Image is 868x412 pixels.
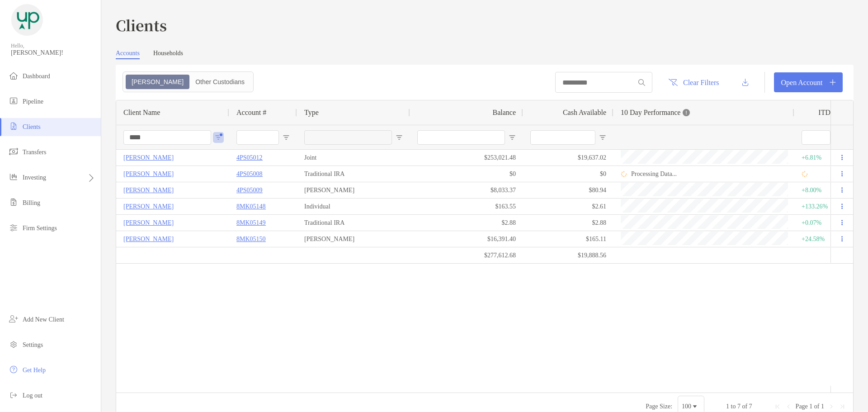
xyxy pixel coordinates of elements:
a: Accounts [116,50,140,59]
a: 8MK05150 [236,233,266,245]
span: Add New Client [23,316,64,323]
span: Clients [23,123,41,130]
div: $253,021.48 [410,150,523,166]
div: $163.55 [410,199,523,214]
img: transfers icon [8,146,19,157]
p: 8MK05149 [236,217,266,228]
span: Dashboard [23,73,50,80]
span: of [742,403,747,410]
div: $0 [523,166,613,182]
button: Open Filter Menu [215,134,222,141]
button: Open Filter Menu [396,134,403,141]
div: Joint [297,150,410,166]
img: input icon [638,79,645,86]
div: $2.88 [410,215,523,231]
div: Last Page [839,403,846,410]
div: ITD [818,109,841,117]
img: get-help icon [8,364,19,375]
a: 4PS05012 [236,152,263,163]
a: [PERSON_NAME] [123,152,174,163]
span: 1 [726,403,729,410]
span: Balance [492,109,516,117]
div: Individual [297,199,410,214]
span: Investing [23,174,46,181]
a: Households [153,50,183,59]
span: Type [304,109,319,117]
a: 4PS05008 [236,168,263,180]
div: segmented control [123,71,254,92]
div: $2.88 [523,215,613,231]
div: 100 [682,403,691,410]
input: ITD Filter Input [802,130,830,145]
div: $8,033.37 [410,182,523,198]
div: Other Custodians [190,76,250,88]
a: [PERSON_NAME] [123,233,174,245]
a: [PERSON_NAME] [123,201,174,212]
div: $16,391.40 [410,231,523,247]
p: [PERSON_NAME] [123,185,174,196]
input: Balance Filter Input [417,130,505,145]
img: pipeline icon [8,95,19,106]
p: Processing Data... [631,170,677,178]
div: $80.94 [523,182,613,198]
div: $19,888.56 [523,247,613,263]
span: Page [796,403,808,410]
span: Log out [23,392,42,399]
span: Get Help [23,367,46,374]
span: to [731,403,736,410]
span: 7 [749,403,752,410]
button: Clear Filters [661,72,726,92]
img: Zoe Logo [11,4,43,36]
a: [PERSON_NAME] [123,168,174,180]
img: clients icon [8,121,19,132]
a: [PERSON_NAME] [123,217,174,228]
img: investing icon [8,171,19,182]
a: Open Account [774,72,843,92]
input: Cash Available Filter Input [530,130,595,145]
div: [PERSON_NAME] [297,231,410,247]
button: Open Filter Menu [509,134,516,141]
div: Zoe [127,76,189,88]
span: of [814,403,820,410]
span: Firm Settings [23,225,57,232]
img: logout icon [8,389,19,400]
span: 7 [737,403,741,410]
div: +133.26% [802,199,841,214]
h3: Clients [116,14,854,35]
img: Processing Data icon [621,171,627,177]
input: Client Name Filter Input [123,130,211,145]
span: Billing [23,199,40,206]
div: $0 [410,166,523,182]
span: Client Name [123,109,160,117]
div: +24.58% [802,232,841,246]
div: First Page [774,403,781,410]
button: Open Filter Menu [283,134,290,141]
span: Settings [23,341,43,348]
div: $277,612.68 [410,247,523,263]
span: Pipeline [23,98,43,105]
span: 1 [821,403,824,410]
div: Traditional IRA [297,215,410,231]
a: 8MK05148 [236,201,266,212]
div: Page Size: [646,403,672,410]
span: Account # [236,109,266,117]
div: $165.11 [523,231,613,247]
div: Previous Page [785,403,792,410]
input: Account # Filter Input [236,130,279,145]
img: Processing Data icon [802,171,808,177]
a: 4PS05009 [236,185,263,196]
img: firm-settings icon [8,222,19,233]
span: 1 [809,403,812,410]
div: +6.81% [802,150,841,165]
div: Next Page [828,403,835,410]
div: $2.61 [523,199,613,214]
